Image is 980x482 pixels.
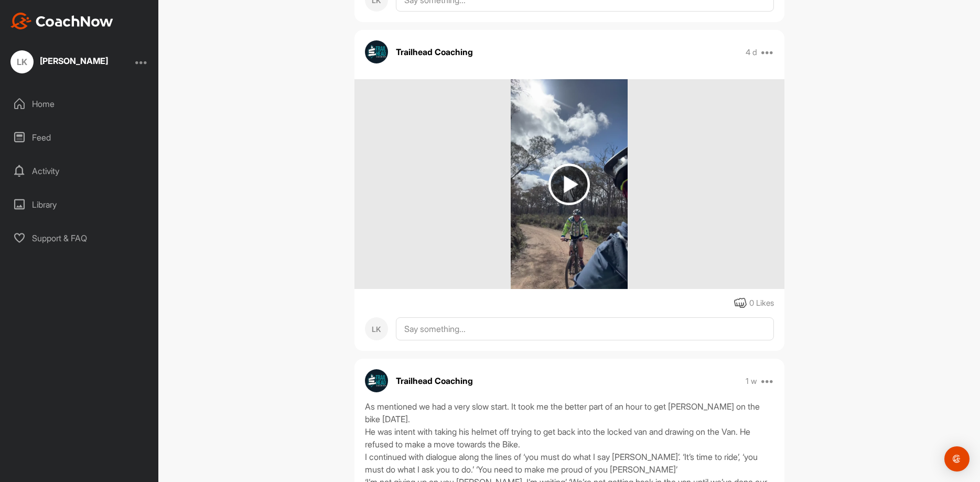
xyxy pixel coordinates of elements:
div: Feed [6,124,154,151]
img: avatar [365,40,388,63]
div: Home [6,91,154,117]
div: Open Intercom Messenger [944,446,970,472]
div: 0 Likes [749,297,774,309]
p: 4 d [746,47,757,58]
p: Trailhead Coaching [396,46,473,58]
img: play [548,164,590,205]
div: [PERSON_NAME] [40,57,108,65]
div: Library [6,191,154,218]
img: CoachNow [10,13,113,29]
img: avatar [365,369,388,392]
img: media [511,79,628,289]
div: Support & FAQ [6,225,154,251]
p: Trailhead Coaching [396,374,473,387]
div: LK [10,50,34,73]
div: Activity [6,158,154,184]
div: LK [365,317,388,340]
p: 1 w [746,376,757,387]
